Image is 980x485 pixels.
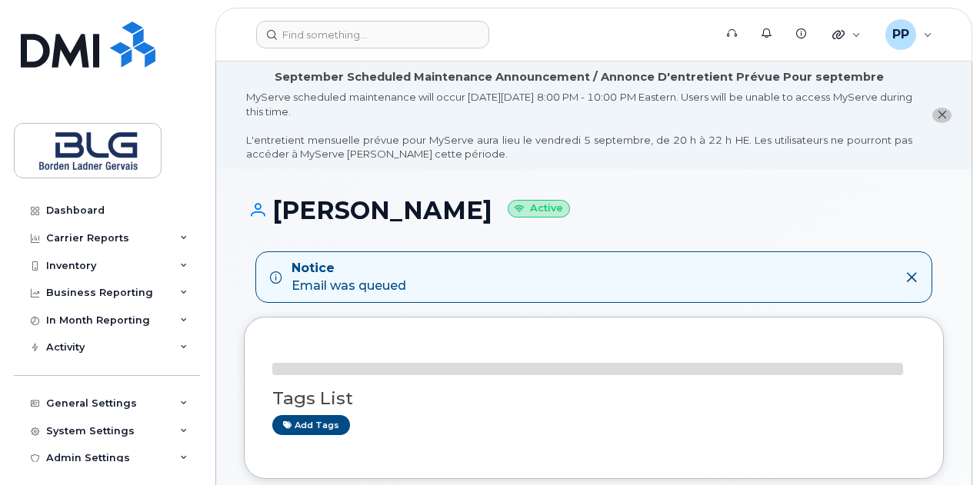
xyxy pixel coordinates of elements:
h1: [PERSON_NAME] [244,197,944,224]
div: Email was queued [292,260,406,295]
small: Active [508,200,570,218]
div: MyServe scheduled maintenance will occur [DATE][DATE] 8:00 PM - 10:00 PM Eastern. Users will be u... [246,90,912,161]
a: Add tags [272,415,350,434]
strong: Notice [292,260,406,277]
div: September Scheduled Maintenance Announcement / Annonce D'entretient Prévue Pour septembre [275,69,884,85]
h3: Tags List [272,389,915,408]
button: close notification [932,108,952,124]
